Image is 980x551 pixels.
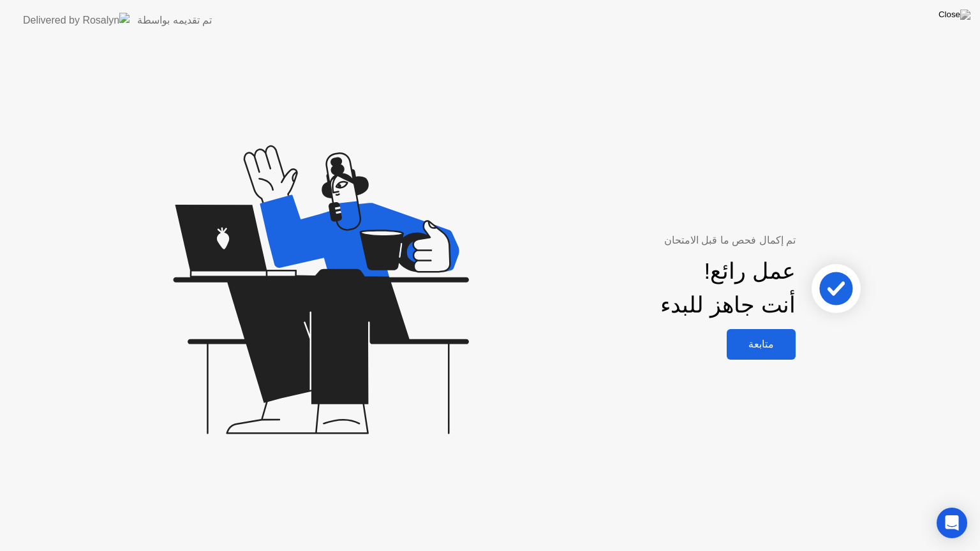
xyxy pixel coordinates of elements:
[731,338,792,350] div: متابعة
[532,233,796,248] div: تم إكمال فحص ما قبل الامتحان
[660,254,796,322] div: عمل رائع! أنت جاهز للبدء
[727,329,796,360] button: متابعة
[23,13,130,27] img: Delivered by Rosalyn
[937,508,967,538] div: Open Intercom Messenger
[939,10,970,20] img: Close
[137,13,212,28] div: تم تقديمه بواسطة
